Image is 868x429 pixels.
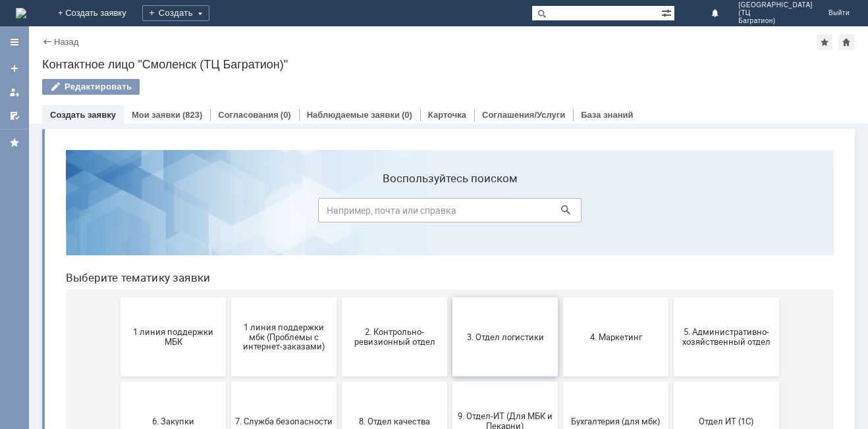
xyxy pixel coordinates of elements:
[307,110,400,120] a: Наблюдаемые заявки
[132,110,180,120] a: Мои заявки
[281,110,291,120] div: (0)
[508,326,613,405] button: Это соглашение не активно!
[180,182,277,212] span: 1 линия поддержки мбк (Проблемы с интернет-заказами)
[622,276,720,286] span: Отдел ИТ (1С)
[508,242,613,321] button: Бухгалтерия (для мбк)
[50,110,116,120] a: Создать заявку
[618,242,724,321] button: Отдел ИТ (1С)
[286,242,392,321] button: 8. Отдел качества
[622,351,720,380] span: [PERSON_NAME]. Услуги ИТ для МБК (оформляет L1)
[508,158,613,237] button: 4. Маркетинг
[4,82,25,103] a: Мои заявки
[401,192,499,202] span: 3. Отдел логистики
[65,158,171,237] button: 1 линия поддержки МБК
[397,158,502,237] button: 3. Отдел логистики
[738,17,813,25] span: Багратион)
[263,32,526,45] label: Воспользуйтесь поиском
[176,158,281,237] button: 1 линия поддержки мбк (Проблемы с интернет-заказами)
[286,326,392,405] button: Финансовый отдел
[397,326,502,405] button: Франчайзинг
[290,276,388,286] span: 8. Отдел качества
[42,58,855,71] div: Контактное лицо "Смоленск (ТЦ Багратион)"
[69,188,167,207] span: 1 линия поддержки МБК
[180,276,277,286] span: 7. Служба безопасности
[512,192,609,202] span: 4. Маркетинг
[581,110,633,120] a: База знаний
[401,272,499,291] span: 9. Отдел-ИТ (Для МБК и Пекарни)
[16,8,26,18] a: Перейти на домашнюю страницу
[397,242,502,321] button: 9. Отдел-ИТ (Для МБК и Пекарни)
[402,110,412,120] div: (0)
[618,326,724,405] button: [PERSON_NAME]. Услуги ИТ для МБК (оформляет L1)
[622,188,720,207] span: 5. Административно-хозяйственный отдел
[69,356,167,376] span: Отдел-ИТ (Битрикс24 и CRM)
[482,110,565,120] a: Соглашения/Услуги
[182,110,202,120] div: (823)
[16,8,26,18] img: logo
[738,1,813,9] span: [GEOGRAPHIC_DATA]
[512,276,609,286] span: Бухгалтерия (для мбк)
[661,6,674,18] span: Расширенный поиск
[263,59,526,83] input: Например, почта или справка
[817,34,832,50] div: Добавить в избранное
[290,188,388,207] span: 2. Контрольно-ревизионный отдел
[180,361,277,370] span: Отдел-ИТ (Офис)
[54,37,78,47] a: Назад
[401,361,499,370] span: Франчайзинг
[618,158,724,237] button: 5. Административно-хозяйственный отдел
[738,9,813,17] span: (ТЦ
[69,276,167,286] span: 6. Закупки
[290,361,388,370] span: Финансовый отдел
[512,356,609,376] span: Это соглашение не активно!
[4,105,25,126] a: Мои согласования
[11,132,778,145] header: Выберите тематику заявки
[428,110,466,120] a: Карточка
[142,5,209,21] div: Создать
[176,242,281,321] button: 7. Служба безопасности
[218,110,279,120] a: Согласования
[286,158,392,237] button: 2. Контрольно-ревизионный отдел
[65,242,171,321] button: 6. Закупки
[176,326,281,405] button: Отдел-ИТ (Офис)
[65,326,171,405] button: Отдел-ИТ (Битрикс24 и CRM)
[838,34,854,50] div: Сделать домашней страницей
[4,58,25,79] a: Создать заявку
